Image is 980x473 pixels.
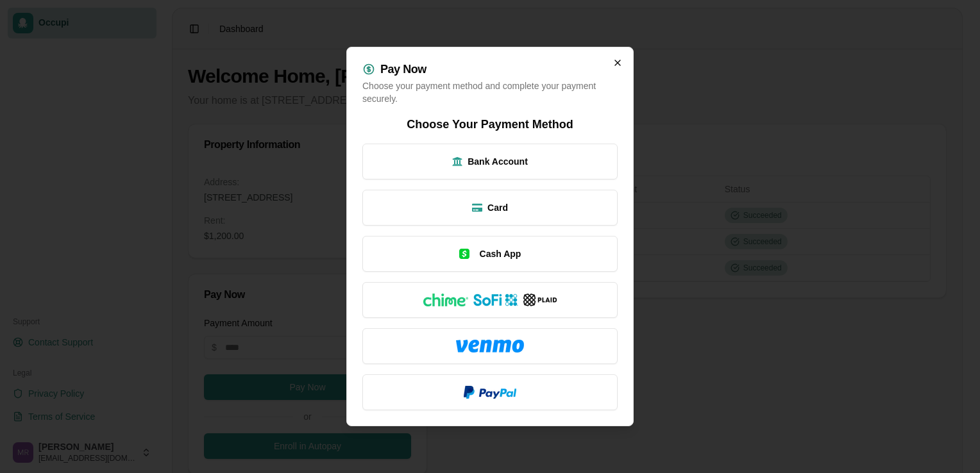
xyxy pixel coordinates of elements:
span: Card [487,201,508,214]
img: PayPal logo [464,386,516,399]
img: Chime logo [423,294,468,306]
img: SoFi logo [473,294,518,306]
p: Choose your payment method and complete your payment securely. [362,79,618,105]
h2: Choose Your Payment Method [407,115,573,133]
h2: Pay Now [380,63,427,75]
span: Bank Account [468,155,528,168]
button: Cash App [362,236,618,272]
img: Venmo logo [456,340,524,353]
img: Plaid logo [523,294,557,306]
button: Card [362,190,618,226]
span: Cash App [480,247,521,260]
button: Bank Account [362,144,618,179]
